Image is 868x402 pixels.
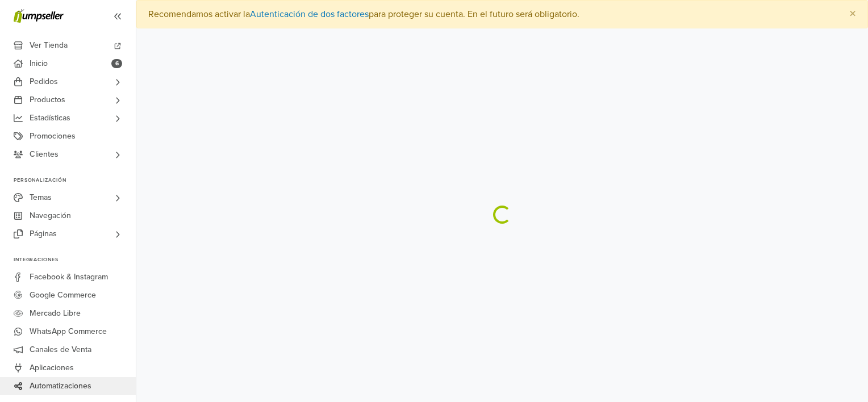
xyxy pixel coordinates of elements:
span: Clientes [30,145,59,164]
span: Inicio [30,55,48,73]
span: Canales de Venta [30,341,91,359]
span: 6 [111,59,122,68]
span: Google Commerce [30,286,96,304]
span: WhatsApp Commerce [30,323,107,341]
span: Navegación [30,207,71,225]
span: Pedidos [30,73,58,91]
span: × [849,6,856,22]
span: Temas [30,189,52,207]
span: Mercado Libre [30,304,81,323]
p: Integraciones [14,257,136,263]
span: Promociones [30,127,76,145]
button: Close [838,1,867,28]
span: Facebook & Instagram [30,268,108,286]
span: Estadísticas [30,109,70,127]
p: Personalización [14,177,136,184]
span: Productos [30,91,65,109]
a: Autenticación de dos factores [250,9,369,20]
span: Aplicaciones [30,359,74,377]
span: Páginas [30,225,57,243]
span: Automatizaciones [30,377,91,395]
span: Ver Tienda [30,36,68,55]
